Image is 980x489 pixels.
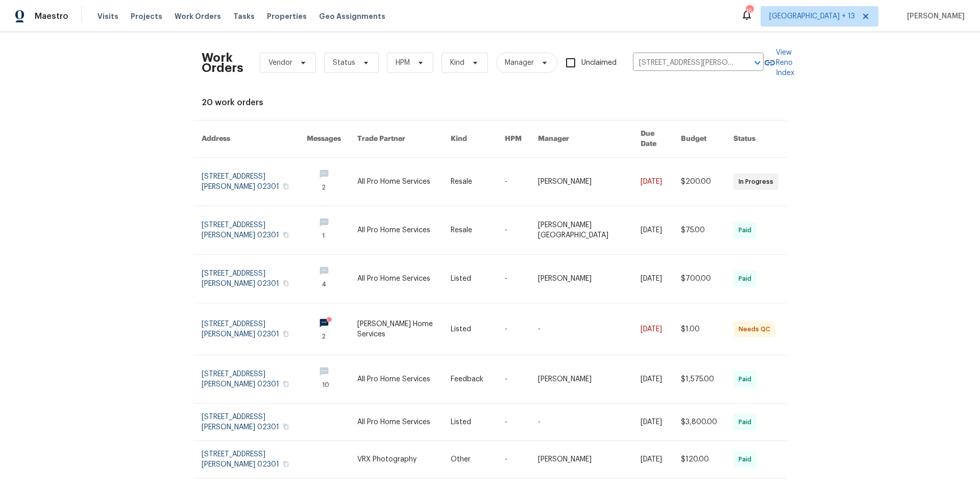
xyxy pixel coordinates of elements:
td: VRX Photography [349,441,443,478]
button: Copy Address [281,182,290,191]
span: Maestro [35,11,68,21]
td: [PERSON_NAME] [530,441,632,478]
span: [PERSON_NAME] [903,11,965,21]
span: Kind [450,58,464,68]
td: - [497,303,530,355]
td: - [530,303,632,355]
span: Projects [131,11,162,21]
td: Feedback [443,355,497,404]
th: Kind [443,120,497,158]
button: Copy Address [281,422,290,431]
td: Other [443,441,497,478]
th: Budget [673,120,725,158]
th: Address [193,120,299,158]
td: Listed [443,303,497,355]
input: Enter in an address [633,55,735,71]
td: All Pro Home Services [349,255,443,303]
span: Visits [97,11,118,21]
span: Geo Assignments [319,11,385,21]
button: Copy Address [281,230,290,239]
button: Copy Address [281,459,290,469]
td: Resale [443,158,497,206]
td: [PERSON_NAME] [530,355,632,404]
a: View Reno Index [764,47,794,78]
th: Messages [299,120,349,158]
td: Listed [443,404,497,441]
span: Tasks [233,13,255,20]
div: 20 work orders [202,97,778,108]
button: Copy Address [281,329,290,338]
button: Copy Address [281,279,290,288]
td: - [497,355,530,404]
span: Unclaimed [581,58,617,68]
th: Manager [530,120,632,158]
td: [PERSON_NAME] [530,255,632,303]
span: Work Orders [175,11,221,21]
td: All Pro Home Services [349,355,443,404]
td: Listed [443,255,497,303]
td: - [497,255,530,303]
button: Copy Address [281,379,290,388]
td: - [497,158,530,206]
span: Status [333,58,355,68]
td: - [497,206,530,255]
th: Due Date [632,120,673,158]
td: [PERSON_NAME] [530,158,632,206]
span: Manager [505,58,534,68]
span: Properties [267,11,307,21]
h2: Work Orders [202,53,243,73]
td: [PERSON_NAME] Home Services [349,303,443,355]
td: - [497,404,530,441]
span: HPM [396,58,410,68]
th: Trade Partner [349,120,443,158]
td: [PERSON_NAME][GEOGRAPHIC_DATA] [530,206,632,255]
span: [GEOGRAPHIC_DATA] + 13 [769,11,855,21]
td: All Pro Home Services [349,158,443,206]
button: Open [750,56,765,70]
td: - [530,404,632,441]
th: Status [725,120,787,158]
td: Resale [443,206,497,255]
th: HPM [497,120,530,158]
span: Vendor [268,58,292,68]
td: - [497,441,530,478]
div: 164 [746,6,753,16]
td: All Pro Home Services [349,404,443,441]
td: All Pro Home Services [349,206,443,255]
